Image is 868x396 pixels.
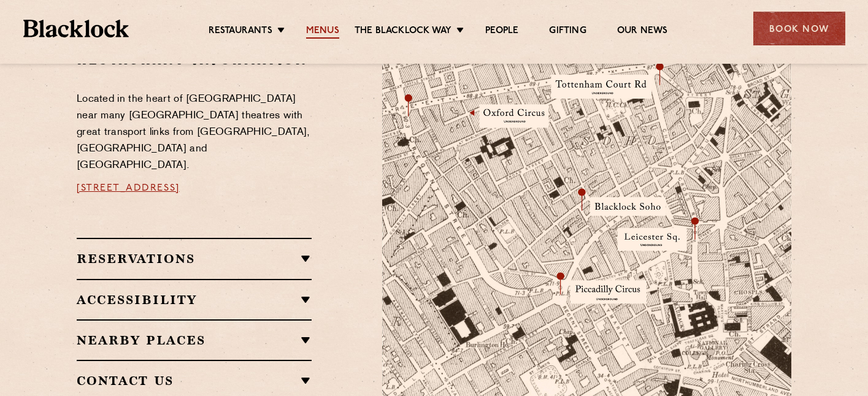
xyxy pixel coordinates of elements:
p: Located in the heart of [GEOGRAPHIC_DATA] near many [GEOGRAPHIC_DATA] theatres with great transpo... [77,91,312,174]
div: Book Now [753,12,845,45]
a: People [485,25,518,39]
img: BL_Textured_Logo-footer-cropped.svg [23,20,129,37]
a: Our News [617,25,668,39]
a: Gifting [549,25,586,39]
h2: Accessibility [77,292,312,307]
h2: Nearby Places [77,333,312,348]
h2: Contact Us [77,373,312,388]
a: [STREET_ADDRESS] [77,183,180,193]
a: Restaurants [209,25,272,39]
a: The Blacklock Way [355,25,451,39]
a: Menus [306,25,339,39]
h2: Reservations [77,251,312,266]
